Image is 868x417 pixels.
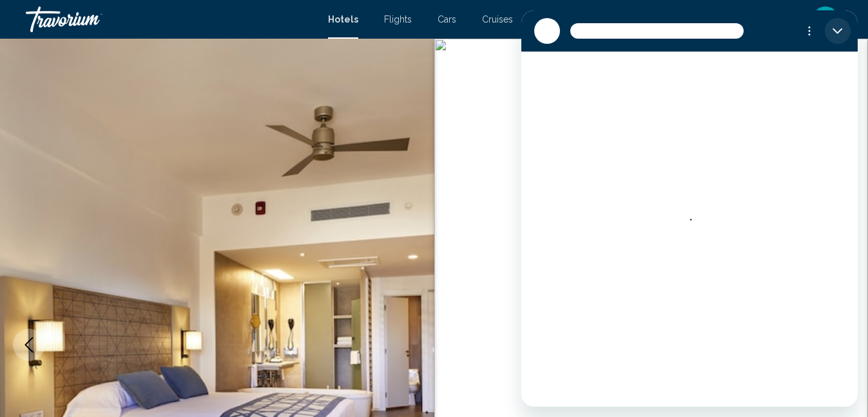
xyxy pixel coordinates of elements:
a: Travorium [26,6,315,32]
iframe: Messaging window [521,10,858,407]
a: Hotels [328,14,358,24]
button: Previous image [13,329,45,361]
a: Cruises [482,14,513,24]
button: Extra navigation items [526,9,541,30]
a: Flights [384,14,412,24]
button: User Menu [809,6,842,33]
a: Cars [438,14,456,24]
